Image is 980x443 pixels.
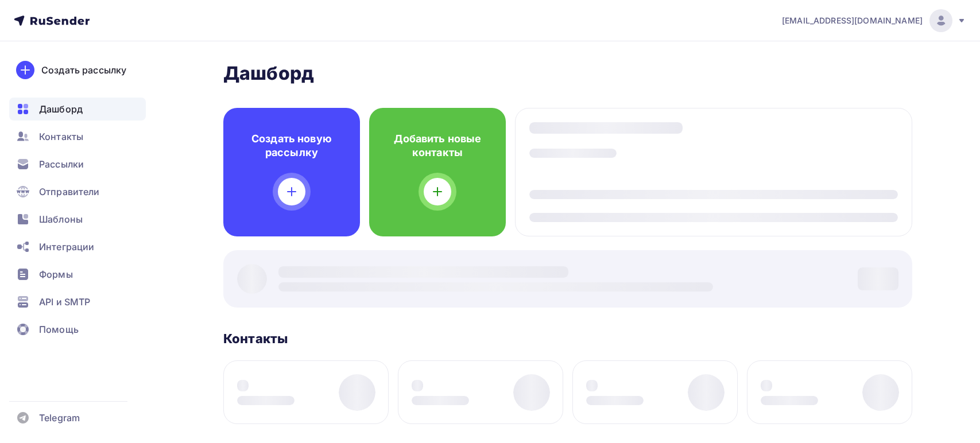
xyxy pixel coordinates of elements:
[9,153,146,176] a: Рассылки
[9,208,146,231] a: Шаблоны
[9,263,146,286] a: Формы
[39,322,79,336] span: Помощь
[9,125,146,148] a: Контакты
[39,102,83,116] span: Дашборд
[242,132,342,160] h4: Создать новую рассылку
[39,185,100,199] span: Отправители
[41,63,126,77] div: Создать рассылку
[9,180,146,203] a: Отправители
[39,212,83,226] span: Шаблоны
[782,9,966,32] a: [EMAIL_ADDRESS][DOMAIN_NAME]
[782,15,923,26] span: [EMAIL_ADDRESS][DOMAIN_NAME]
[39,411,80,425] span: Telegram
[39,295,90,309] span: API и SMTP
[39,157,84,171] span: Рассылки
[39,130,83,143] span: Контакты
[9,98,146,121] a: Дашборд
[39,240,94,254] span: Интеграции
[223,62,912,85] h2: Дашборд
[39,267,73,281] span: Формы
[223,331,288,347] h3: Контакты
[388,132,487,160] h4: Добавить новые контакты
